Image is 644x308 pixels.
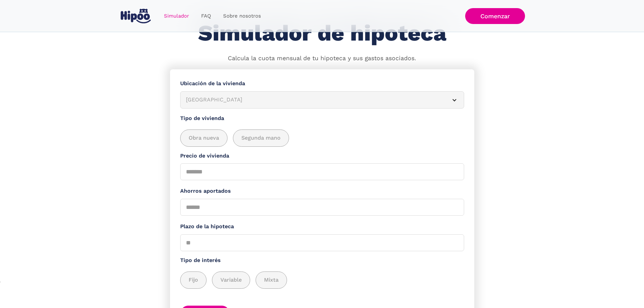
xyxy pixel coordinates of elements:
[180,114,464,123] label: Tipo de vivienda
[180,79,464,88] label: Ubicación de la vivienda
[180,187,464,195] label: Ahorros aportados
[217,9,267,23] a: Sobre nosotros
[195,9,217,23] a: FAQ
[189,134,219,142] span: Obra nueva
[180,91,464,109] article: [GEOGRAPHIC_DATA]
[241,134,281,142] span: Segunda mano
[198,21,446,46] h1: Simulador de hipoteca
[180,271,464,289] div: add_description_here
[264,276,279,284] span: Mixta
[220,276,242,284] span: Variable
[119,6,152,26] a: home
[158,9,195,23] a: Simulador
[465,8,525,24] a: Comenzar
[180,222,464,231] label: Plazo de la hipoteca
[189,276,198,284] span: Fijo
[180,129,464,147] div: add_description_here
[180,152,464,160] label: Precio de vivienda
[180,256,464,265] label: Tipo de interés
[186,96,442,104] div: [GEOGRAPHIC_DATA]
[228,54,416,63] p: Calcula la cuota mensual de tu hipoteca y sus gastos asociados.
